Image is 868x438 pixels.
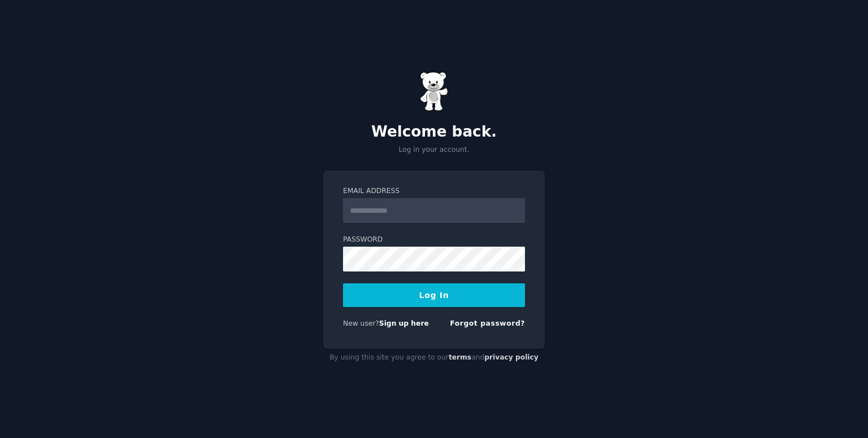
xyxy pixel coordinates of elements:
[323,349,545,367] div: By using this site you agree to our and
[449,353,471,361] a: terms
[343,319,379,327] span: New user?
[420,72,448,111] img: Gummy Bear
[343,235,525,245] label: Password
[343,186,525,196] label: Email Address
[484,353,539,361] a: privacy policy
[379,319,429,327] a: Sign up here
[343,283,525,307] button: Log In
[450,319,525,327] a: Forgot password?
[323,123,545,141] h2: Welcome back.
[323,145,545,155] p: Log in your account.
